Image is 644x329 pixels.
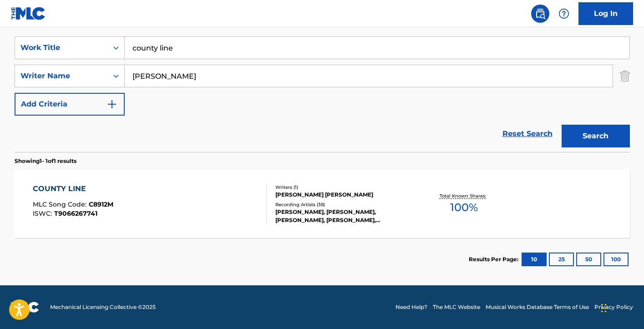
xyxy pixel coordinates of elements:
[275,201,413,208] div: Recording Artists ( 38 )
[396,303,427,311] a: Need Help?
[106,99,117,110] img: 9d2ae6d4665cec9f34b9.svg
[54,209,97,218] span: T9066267741
[450,199,478,216] span: 100 %
[15,157,76,165] p: Showing 1 - 1 of 1 results
[620,65,630,87] img: Delete Criterion
[50,303,156,311] span: Mechanical Licensing Collective © 2025
[486,303,589,311] a: Musical Works Database Terms of Use
[33,183,113,194] div: COUNTY LINE
[433,303,480,311] a: The MLC Website
[275,208,413,224] div: [PERSON_NAME], [PERSON_NAME], [PERSON_NAME], [PERSON_NAME], [PERSON_NAME]
[562,125,630,147] button: Search
[15,170,630,238] a: COUNTY LINEMLC Song Code:C8912MISWC:T9066267741Writers (1)[PERSON_NAME] [PERSON_NAME]Recording Ar...
[531,5,549,23] a: Public Search
[89,200,113,208] span: C8912M
[33,200,89,208] span: MLC Song Code :
[555,5,573,23] div: Help
[11,302,39,313] img: logo
[33,209,54,218] span: ISWC :
[522,253,547,266] button: 10
[20,71,102,81] div: Writer Name
[535,8,546,19] img: search
[498,124,557,144] a: Reset Search
[576,253,601,266] button: 50
[601,294,607,322] div: Drag
[469,255,521,263] p: Results Per Page:
[558,8,569,19] img: help
[549,253,574,266] button: 25
[15,93,125,116] button: Add Criteria
[20,42,102,53] div: Work Title
[598,285,644,329] iframe: Chat Widget
[275,184,413,191] div: Writers ( 1 )
[440,192,488,199] p: Total Known Shares:
[11,7,46,20] img: MLC Logo
[578,2,633,25] a: Log In
[603,253,629,266] button: 100
[594,303,633,311] a: Privacy Policy
[15,36,630,152] form: Search Form
[275,191,413,199] div: [PERSON_NAME] [PERSON_NAME]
